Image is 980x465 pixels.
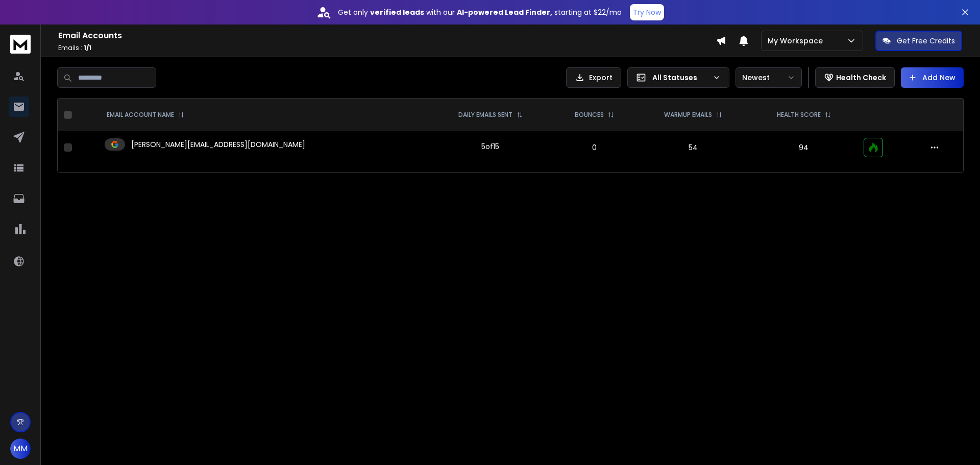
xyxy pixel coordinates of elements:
img: logo [10,35,31,54]
button: MM [10,438,31,459]
strong: AI-powered Lead Finder, [457,7,552,17]
td: 54 [636,131,750,164]
p: 0 [558,142,630,153]
p: BOUNCES [575,111,604,119]
button: Add New [901,67,964,88]
strong: verified leads [370,7,424,17]
button: Newest [736,67,802,88]
p: WARMUP EMAILS [664,111,712,119]
p: Health Check [836,72,886,83]
p: Emails : [58,44,716,52]
p: All Statuses [652,72,708,83]
button: Export [566,67,621,88]
p: HEALTH SCORE [777,111,821,119]
button: Health Check [815,67,895,88]
button: Get Free Credits [875,31,962,51]
p: [PERSON_NAME][EMAIL_ADDRESS][DOMAIN_NAME] [131,139,305,150]
td: 94 [750,131,857,164]
div: 5 of 15 [481,141,499,152]
button: Try Now [630,4,664,20]
span: 1 / 1 [84,43,91,52]
div: EMAIL ACCOUNT NAME [107,111,184,119]
p: My Workspace [768,36,827,46]
p: Get Free Credits [897,36,955,46]
p: Try Now [633,7,661,17]
p: DAILY EMAILS SENT [458,111,512,119]
h1: Email Accounts [58,30,716,42]
p: Get only with our starting at $22/mo [338,7,622,17]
